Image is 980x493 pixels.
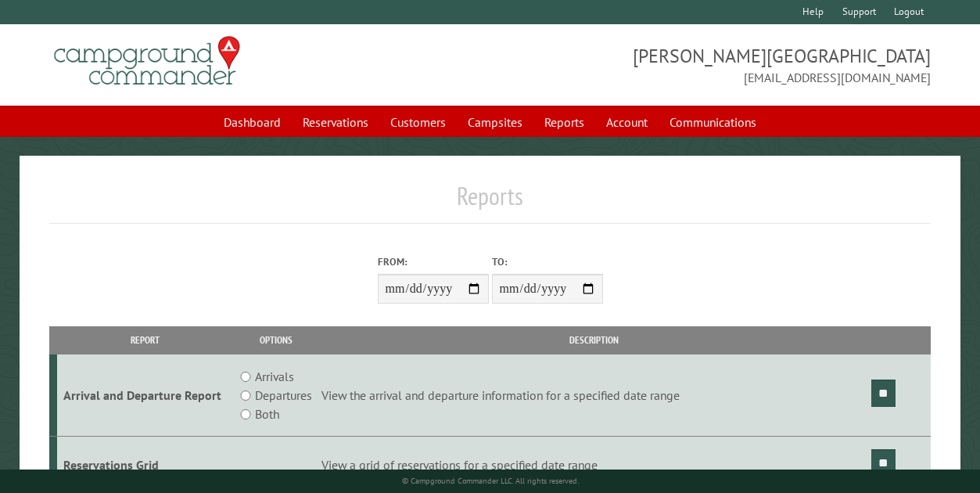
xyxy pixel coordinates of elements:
img: Campground Commander [49,31,245,92]
a: Reservations [293,107,378,137]
a: Campsites [458,107,532,137]
label: Arrivals [255,367,294,386]
label: From: [378,254,489,269]
a: Account [597,107,657,137]
td: Arrival and Departure Report [57,354,234,437]
a: Reports [535,107,594,137]
a: Communications [660,107,766,137]
a: Dashboard [214,107,290,137]
h1: Reports [49,181,932,224]
th: Description [319,326,869,354]
label: Departures [255,386,312,405]
label: To: [492,254,603,269]
span: [PERSON_NAME][GEOGRAPHIC_DATA] [EMAIL_ADDRESS][DOMAIN_NAME] [490,43,932,87]
small: © Campground Commander LLC. All rights reserved. [402,476,579,486]
label: Both [255,405,279,423]
th: Options [233,326,318,354]
a: Customers [381,107,455,137]
th: Report [57,326,234,354]
td: View the arrival and departure information for a specified date range [319,354,869,437]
